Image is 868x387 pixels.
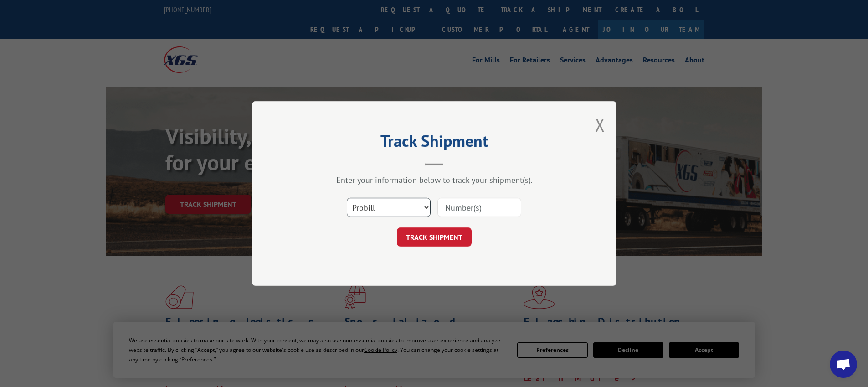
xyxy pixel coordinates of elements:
h2: Track Shipment [298,134,571,152]
input: Number(s) [437,198,521,217]
div: Enter your information below to track your shipment(s). [298,175,571,185]
div: Open chat [830,351,857,378]
button: TRACK SHIPMENT [397,227,472,247]
button: Close modal [595,113,605,137]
